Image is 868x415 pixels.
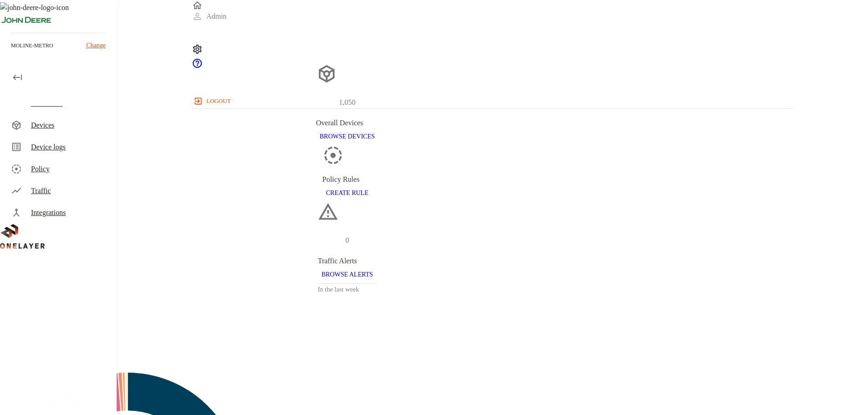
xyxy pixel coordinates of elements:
[323,174,372,185] div: Policy Rules
[318,266,376,283] button: BROWSE ALERTS
[323,188,372,196] a: CREATE RULE
[318,270,376,278] a: BROWSE ALERTS
[192,62,203,70] a: onelayer-support
[323,185,372,202] button: CREATE RULE
[318,284,376,295] h3: In the last week
[316,128,379,145] button: BROWSE DEVICES
[316,118,379,128] div: Overall Devices
[206,11,226,22] p: Admin
[316,132,379,140] a: BROWSE DEVICES
[318,256,376,266] div: Traffic Alerts
[192,62,203,70] span: Support Portal
[192,94,793,108] a: logout
[345,235,349,246] p: 0
[192,94,234,108] button: logout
